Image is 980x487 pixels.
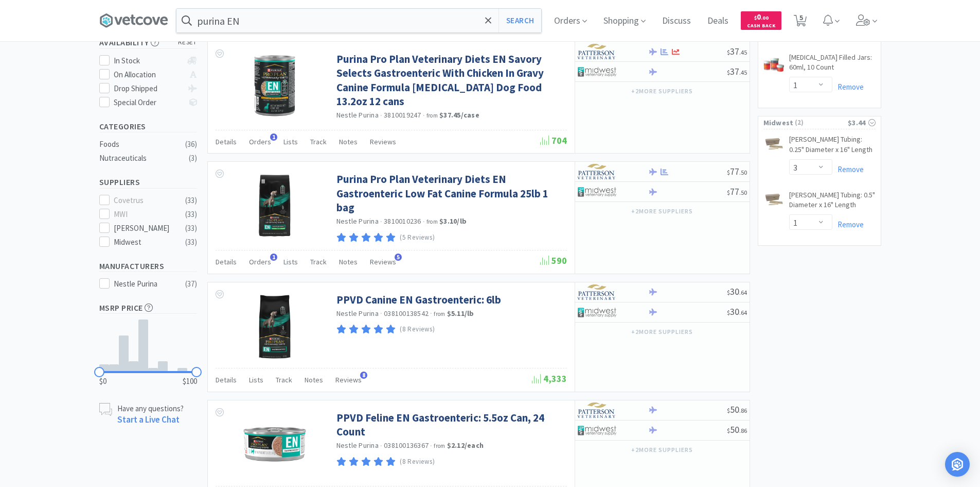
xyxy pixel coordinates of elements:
[114,208,177,221] div: MWI
[270,133,277,141] span: 1
[727,69,730,76] span: $
[540,135,567,146] span: 704
[578,284,616,300] img: f5e969b455434c6296c6d81ef179fa71_3.png
[384,216,421,226] span: 3810010236
[114,194,177,207] div: Covetrus
[754,14,757,21] span: $
[380,309,382,318] span: ·
[727,48,730,56] span: $
[626,443,698,457] button: +2more suppliers
[241,172,308,239] img: f25ea7879e564a7290428705b30f9a40_481618.png
[727,424,747,435] span: 50
[185,278,197,290] div: ( 37 )
[727,289,730,296] span: $
[739,289,747,296] span: . 64
[384,110,421,120] span: 3810019247
[848,117,876,128] div: $3.44
[370,137,396,146] span: Reviews
[727,404,747,415] span: 50
[216,137,237,146] span: Details
[789,135,876,159] a: [PERSON_NAME] Tubing: 0.25" Diameter x 16" Length
[114,278,177,290] div: Nestle Purina
[339,257,358,266] span: Notes
[99,302,197,314] h5: MSRP Price
[178,37,197,48] span: reset
[430,441,432,450] span: ·
[763,137,784,151] img: 0578ec6dc4944f93b8f3aee1e703905e_397300.jpeg
[216,257,237,266] span: Details
[241,293,308,360] img: 08ea9fcbaa0a4f9b942bd1bff6da978d_483061.png
[336,52,564,108] a: Purina Pro Plan Veterinary Diets EN Savory Selects Gastroenteric With Chicken In Gravy Canine For...
[832,220,864,229] a: Remove
[727,65,747,77] span: 37
[185,138,197,150] div: ( 36 )
[578,184,616,199] img: 4dd14cff54a648ac9e977f0c5da9bc2e_5.png
[114,82,182,95] div: Drop Shipped
[532,373,567,384] span: 4,333
[763,55,784,75] img: 70bbdbb206f54cb9b8233fa5252455b4_64659.jpeg
[794,117,848,128] span: ( 2 )
[426,218,438,225] span: from
[336,441,379,450] a: Nestle Purina
[384,441,429,450] span: 038100136367
[336,172,564,214] a: Purina Pro Plan Veterinary Diets EN Gastroenteric Low Fat Canine Formula 25lb 1 bag
[380,217,382,226] span: ·
[216,375,237,384] span: Details
[434,310,445,317] span: from
[183,375,197,388] span: $100
[727,286,747,297] span: 30
[727,45,747,57] span: 37
[185,194,197,207] div: ( 33 )
[739,69,747,76] span: . 45
[241,411,308,478] img: a331b3de3fae427190fbe522eb2a5f52_482718.png
[578,423,616,438] img: 4dd14cff54a648ac9e977f0c5da9bc2e_5.png
[339,137,358,146] span: Notes
[185,208,197,221] div: ( 33 )
[763,117,794,128] span: Midwest
[626,325,698,339] button: +2more suppliers
[189,152,197,164] div: ( 3 )
[832,82,864,92] a: Remove
[176,9,541,32] input: Search by item, sku, manufacturer, ingredient, size...
[114,55,182,67] div: In Stock
[578,402,616,418] img: f5e969b455434c6296c6d81ef179fa71_3.png
[540,255,567,266] span: 590
[754,12,769,22] span: 0
[761,14,769,21] span: . 00
[439,110,479,120] strong: $37.45 / case
[739,309,747,316] span: . 64
[336,110,379,120] a: Nestle Purina
[310,257,327,266] span: Track
[249,257,271,266] span: Orders
[360,372,367,379] span: 8
[739,189,747,196] span: . 50
[739,169,747,176] span: . 50
[578,44,616,59] img: f5e969b455434c6296c6d81ef179fa71_3.png
[117,403,184,414] p: Have any questions?
[336,309,379,318] a: Nestle Purina
[114,222,177,234] div: [PERSON_NAME]
[727,165,747,177] span: 77
[310,137,327,146] span: Track
[578,64,616,79] img: 4dd14cff54a648ac9e977f0c5da9bc2e_5.png
[426,112,438,119] span: from
[434,442,445,449] span: from
[99,375,106,388] span: $0
[395,254,402,261] span: 5
[423,111,425,120] span: ·
[370,257,396,266] span: Reviews
[789,53,876,77] a: [MEDICAL_DATA] Filled Jars: 60ml, 10 Count
[380,441,382,450] span: ·
[763,192,784,207] img: 4e29a8990c4d4201a3f7fec2203a27e8_397295.jpeg
[447,441,484,450] strong: $2.12 / each
[336,411,564,439] a: PPVD Feline EN Gastroenteric: 5.5oz Can, 24 Count
[498,9,541,32] button: Search
[283,137,298,146] span: Lists
[945,452,970,477] div: Open Intercom Messenger
[400,457,435,467] p: (8 Reviews)
[727,189,730,196] span: $
[626,204,698,219] button: +2more suppliers
[430,309,432,318] span: ·
[578,164,616,179] img: f5e969b455434c6296c6d81ef179fa71_3.png
[439,216,467,226] strong: $3.10 / lb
